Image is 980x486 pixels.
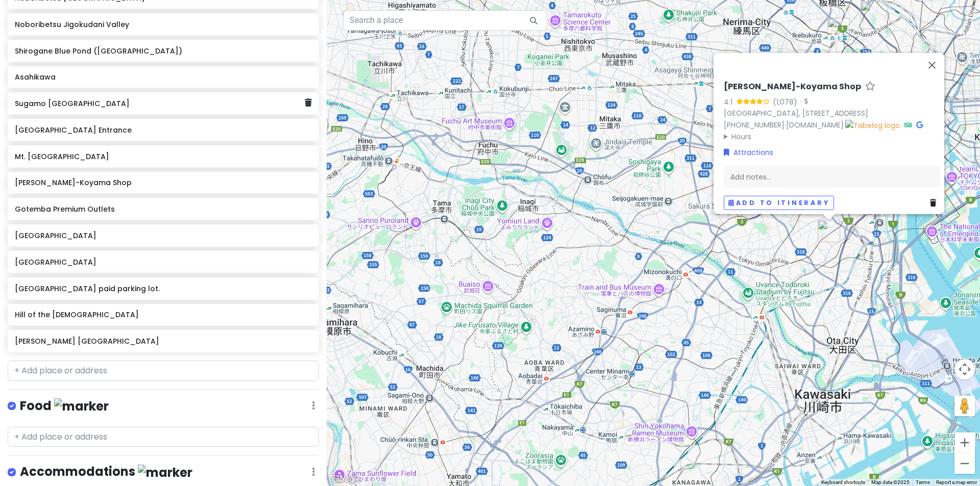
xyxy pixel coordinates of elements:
[954,432,975,453] button: Zoom in
[904,121,912,128] i: Tripadvisor
[865,81,875,92] a: Star place
[329,473,363,486] a: Open this area in Google Maps (opens a new window)
[861,2,888,29] div: Sugamo Jizodori Shopping Street
[724,96,737,107] div: 4.1
[724,119,785,130] a: [PHONE_NUMBER]
[15,125,311,135] h6: [GEOGRAPHIC_DATA] Entrance
[936,479,977,485] a: Report a map error
[845,119,900,131] img: Tabelog
[724,108,868,118] a: [GEOGRAPHIC_DATA], [STREET_ADDRESS]
[954,396,975,416] button: Drag Pegman onto the map to open Street View
[724,81,861,92] h6: [PERSON_NAME]-Koyama Shop
[8,361,319,381] input: + Add place or address
[724,195,834,210] button: Add to itinerary
[15,231,311,240] h6: [GEOGRAPHIC_DATA]
[15,46,311,56] h6: Shirogane Blue Pond ([GEOGRAPHIC_DATA])
[724,146,773,158] a: Attractions
[818,220,840,242] div: Makino Musashi-Koyama Shop
[20,464,192,480] h4: Accommodations
[916,479,930,485] a: Terms (opens in new tab)
[920,53,944,77] button: Close
[724,166,940,187] div: Add notes...
[20,398,109,415] h4: Food
[954,359,975,379] button: Map camera controls
[821,479,865,486] button: Keyboard shortcuts
[15,204,311,214] h6: Gotemba Premium Outlets
[15,178,311,187] h6: [PERSON_NAME]-Koyama Shop
[15,258,311,267] h6: [GEOGRAPHIC_DATA]
[724,131,940,142] summary: Hours
[724,81,940,142] div: · ·
[15,72,311,82] h6: Asahikawa
[827,18,850,40] div: DEL style Ikebukuro Higashiguchi by Daiwa Roynet Hotel
[305,96,312,110] a: Delete place
[15,337,311,346] h6: [PERSON_NAME] [GEOGRAPHIC_DATA]
[930,197,940,208] a: Delete place
[329,473,363,486] img: Google
[15,284,311,293] h6: [GEOGRAPHIC_DATA] paid parking lot.
[15,310,311,319] h6: Hill of the [DEMOGRAPHIC_DATA]
[8,427,319,447] input: + Add place or address
[54,398,109,414] img: marker
[871,479,910,485] span: Map data ©2025
[954,453,975,474] button: Zoom out
[773,96,797,107] div: (1,078)
[15,99,304,108] h6: Sugamo [GEOGRAPHIC_DATA]
[786,119,844,130] a: [DOMAIN_NAME]
[138,465,192,480] img: marker
[343,10,547,31] input: Search a place
[15,20,311,29] h6: Noboribetsu Jigokudani Valley
[15,152,311,161] h6: Mt. [GEOGRAPHIC_DATA]
[797,97,807,107] div: ·
[916,121,923,128] i: Google Maps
